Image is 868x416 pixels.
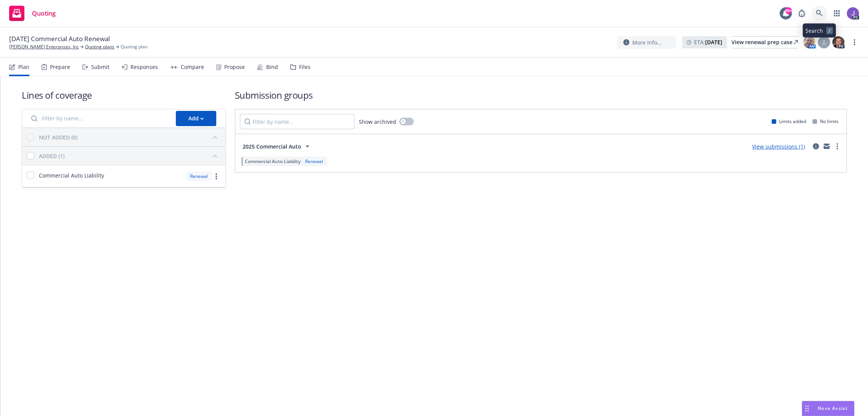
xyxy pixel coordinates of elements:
[9,43,79,50] a: [PERSON_NAME] Enterprises, Inc
[847,7,859,19] img: photo
[39,150,221,162] button: ADDED (1)
[832,36,844,48] img: photo
[39,152,64,160] div: ADDED (1)
[818,405,848,411] span: Nova Assist
[85,43,114,50] a: Quoting plans
[785,6,792,13] div: 99+
[22,89,226,101] h1: Lines of coverage
[812,6,827,21] a: Search
[794,6,809,21] a: Report a Bug
[224,64,245,70] div: Propose
[304,158,325,165] div: Renewal
[121,43,148,50] span: Quoting plan
[833,142,842,151] a: more
[299,64,310,70] div: Files
[32,10,56,16] span: Quoting
[186,171,212,181] div: Renewal
[39,171,104,179] span: Commercial Auto Liability
[91,64,109,70] div: Submit
[235,89,847,101] h1: Submission groups
[731,36,798,48] a: View renewal prep case
[240,139,315,154] button: 2025 Commercial Auto
[243,142,301,150] span: 2025 Commercial Auto
[212,172,221,181] a: more
[694,38,722,46] span: ETA :
[266,64,278,70] div: Bind
[18,64,29,70] div: Plan
[240,114,354,129] input: Filter by name...
[772,118,806,125] div: Limits added
[822,142,831,151] a: mail
[130,64,158,70] div: Responses
[617,36,676,49] button: More info...
[39,133,77,141] div: NOT ADDED (0)
[245,158,301,165] span: Commercial Auto Liability
[802,401,812,416] div: Drag to move
[176,111,216,126] button: Add
[50,64,70,70] div: Prepare
[850,38,859,47] a: more
[752,143,805,150] a: View submissions (1)
[181,64,204,70] div: Compare
[6,3,59,24] a: Quoting
[359,118,396,126] span: Show archived
[9,34,110,43] span: [DATE] Commercial Auto Renewal
[812,118,839,125] div: No limits
[188,111,204,126] div: Add
[829,6,844,21] a: Switch app
[802,401,854,416] button: Nova Assist
[731,37,798,48] div: View renewal prep case
[632,38,662,46] span: More info...
[803,36,815,48] img: photo
[811,142,820,151] a: circleInformation
[27,111,171,126] input: Filter by name...
[705,38,722,46] strong: [DATE]
[39,131,221,143] button: NOT ADDED (0)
